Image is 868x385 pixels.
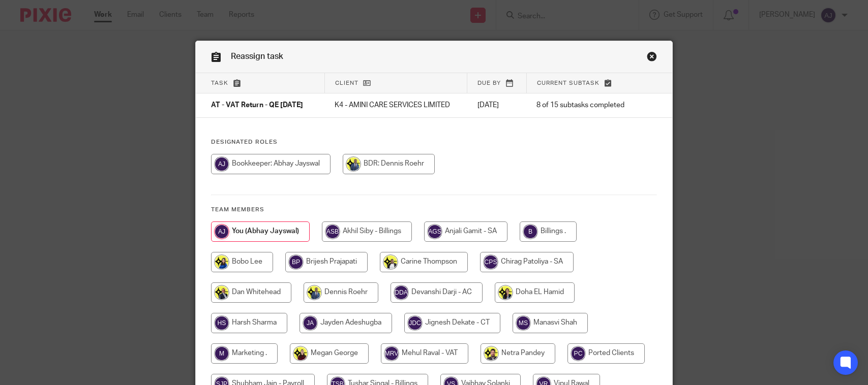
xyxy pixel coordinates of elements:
[211,102,303,109] span: AT - VAT Return - QE [DATE]
[477,80,501,86] span: Due by
[647,51,657,65] a: Close this dialog window
[211,138,657,146] h4: Designated Roles
[477,100,517,110] p: [DATE]
[231,52,283,60] span: Reassign task
[526,93,640,118] td: 8 of 15 subtasks completed
[211,80,228,86] span: Task
[335,80,358,86] span: Client
[211,206,657,214] h4: Team members
[537,80,600,86] span: Current subtask
[335,100,457,110] p: K4 - AMINI CARE SERVICES LIMITED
